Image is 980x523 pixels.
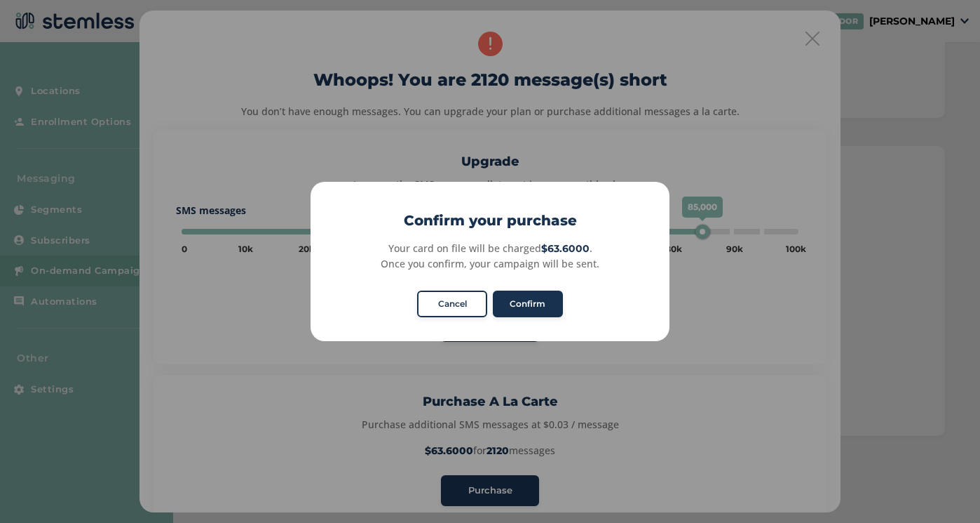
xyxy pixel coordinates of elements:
[417,291,487,317] button: Cancel
[326,241,653,271] div: Your card on file will be charged . Once you confirm, your campaign will be sent.
[493,291,563,317] button: Confirm
[311,210,669,231] h2: Confirm your purchase
[541,242,590,255] strong: $63.6000
[910,456,980,523] iframe: Chat Widget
